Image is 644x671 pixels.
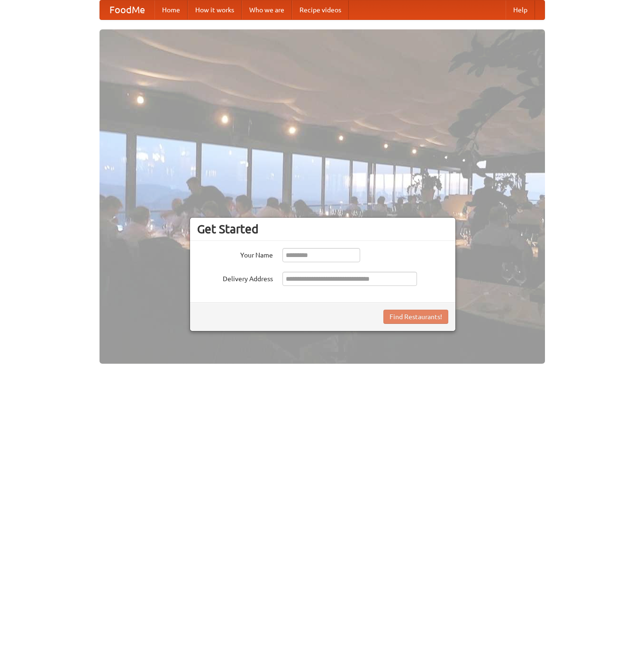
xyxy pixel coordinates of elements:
[100,0,154,19] a: FoodMe
[188,0,242,19] a: How it works
[197,272,273,284] label: Delivery Address
[506,0,535,19] a: Help
[197,222,448,236] h3: Get Started
[197,248,273,260] label: Your Name
[383,310,448,324] button: Find Restaurants!
[242,0,292,19] a: Who we are
[292,0,349,19] a: Recipe videos
[154,0,188,19] a: Home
